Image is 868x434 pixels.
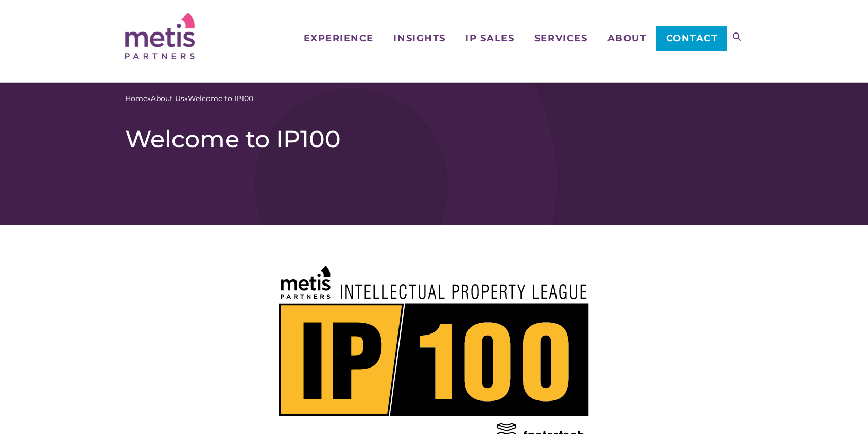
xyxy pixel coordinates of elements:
[188,93,253,104] span: Welcome to IP100
[656,26,727,51] a: Contact
[125,13,195,59] img: Metis Partners
[607,34,647,43] span: About
[125,125,743,154] h1: Welcome to IP100
[151,93,184,104] a: About Us
[125,93,147,104] a: Home
[465,34,514,43] span: IP Sales
[666,34,718,43] span: Contact
[125,93,253,104] span: » »
[304,34,374,43] span: Experience
[534,34,587,43] span: Services
[393,34,445,43] span: Insights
